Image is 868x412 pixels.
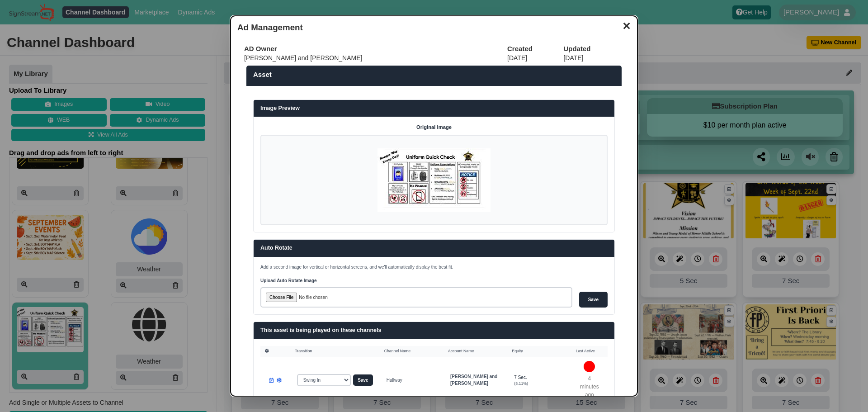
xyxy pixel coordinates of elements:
[290,346,379,356] th: Transition
[563,53,624,63] td: [DATE]
[571,346,608,356] th: Last Active
[579,292,608,308] input: Save
[507,346,571,356] th: Equity
[443,346,507,356] th: Account Name
[237,23,631,33] h3: Ad Management
[260,104,608,113] h3: Image Preview
[253,70,615,79] label: Asset
[377,148,491,212] img: P250x250 image processing20250905 996236 c6wt7g
[353,374,373,386] button: Save
[260,264,608,270] p: Add a second image for vertical or horizontal screens, and we'll automatically display the best fit.
[514,374,564,381] div: 7 Sec.
[507,44,563,53] th: Created
[563,44,624,53] th: Updated
[578,375,601,399] p: 4 minutes ago
[380,356,443,404] td: Hallway
[244,44,507,53] th: AD Owner
[618,18,635,32] button: ✕
[260,123,608,132] h4: Original Image
[244,53,507,63] td: [PERSON_NAME] and [PERSON_NAME]
[260,277,572,284] label: Upload Auto Rotate Image
[507,53,563,63] td: [DATE]
[260,327,608,335] h3: This asset is being played on these channels
[514,381,564,387] div: (5.11%)
[450,374,497,386] strong: [PERSON_NAME] and [PERSON_NAME]
[260,244,608,252] h3: Auto Rotate
[380,346,443,356] th: Channel Name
